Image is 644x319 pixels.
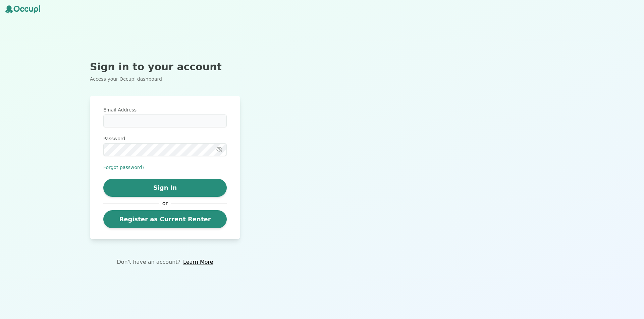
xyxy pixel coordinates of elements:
button: Forgot password? [103,164,145,171]
label: Password [103,135,227,142]
a: Learn More [183,258,213,266]
h2: Sign in to your account [90,61,240,73]
label: Email Address [103,106,227,113]
span: or [159,200,171,208]
p: Don't have an account? [117,258,180,266]
a: Register as Current Renter [103,210,227,228]
button: Sign In [103,179,227,197]
p: Access your Occupi dashboard [90,76,240,82]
